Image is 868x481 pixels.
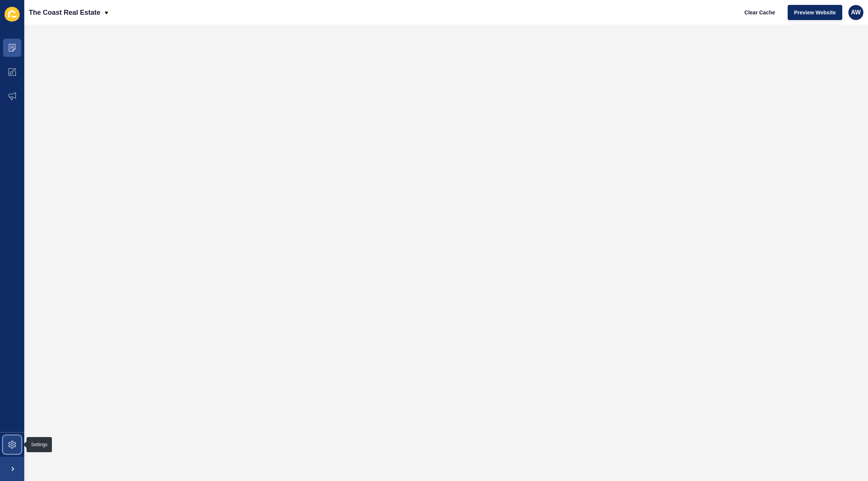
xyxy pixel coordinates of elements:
[794,9,836,16] span: Preview Website
[738,5,782,20] button: Clear Cache
[29,3,100,22] p: The Coast Real Estate
[788,5,842,20] button: Preview Website
[744,9,775,16] span: Clear Cache
[31,442,47,448] div: Settings
[851,9,861,16] span: AW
